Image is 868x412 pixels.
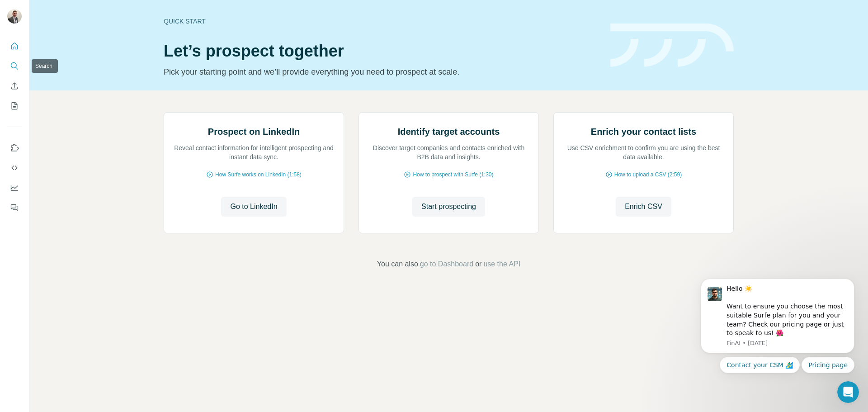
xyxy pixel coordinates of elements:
span: or [475,259,481,270]
span: Go to LinkedIn [230,201,277,212]
button: My lists [7,98,22,114]
h1: Let’s prospect together [164,42,599,60]
button: use the API [483,259,520,270]
button: Dashboard [7,180,22,196]
p: Discover target companies and contacts enriched with B2B data and insights. [368,143,529,161]
p: Pick your starting point and we’ll provide everything you need to prospect at scale. [164,66,599,78]
h2: Prospect on LinkedIn [208,125,300,138]
span: You can also [377,259,418,270]
h2: Enrich your contact lists [591,125,696,138]
button: Use Surfe API [7,160,22,176]
p: Use CSV enrichment to confirm you are using the best data available. [563,143,724,161]
div: Quick start [164,17,599,26]
button: Feedback [7,199,22,216]
button: Use Surfe on LinkedIn [7,140,22,156]
span: How to upload a CSV (2:59) [614,170,682,179]
button: Go to LinkedIn [221,197,286,217]
h2: Identify target accounts [398,125,500,138]
button: go to Dashboard [420,259,473,270]
span: Enrich CSV [625,201,662,212]
span: How Surfe works on LinkedIn (1:58) [215,170,302,179]
button: Enrich CSV [7,78,22,94]
span: How to prospect with Surfe (1:30) [413,170,493,179]
iframe: Intercom live chat [837,381,859,403]
img: Avatar [7,9,22,24]
img: banner [610,24,734,67]
button: Search [7,58,22,74]
button: Start prospecting [412,197,485,217]
button: Enrich CSV [616,197,671,217]
iframe: Intercom notifications message [687,265,868,388]
span: Start prospecting [421,201,476,212]
button: Quick start [7,38,22,54]
p: Reveal contact information for intelligent prospecting and instant data sync. [173,143,335,161]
